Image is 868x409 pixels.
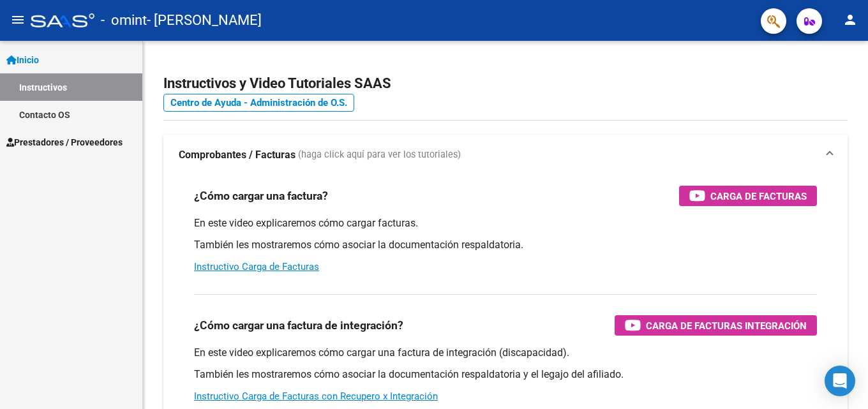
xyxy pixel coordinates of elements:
[163,94,354,112] a: Centro de Ayuda - Administración de O.S.
[194,238,817,252] p: También les mostraremos cómo asociar la documentación respaldatoria.
[615,315,817,336] button: Carga de Facturas Integración
[194,261,319,272] a: Instructivo Carga de Facturas
[179,148,296,162] strong: Comprobantes / Facturas
[710,188,807,204] span: Carga de Facturas
[194,368,817,382] p: También les mostraremos cómo asociar la documentación respaldatoria y el legajo del afiliado.
[194,187,328,205] h3: ¿Cómo cargar una factura?
[6,135,123,149] span: Prestadores / Proveedores
[6,53,39,67] span: Inicio
[194,216,817,230] p: En este video explicaremos cómo cargar facturas.
[298,148,461,162] span: (haga click aquí para ver los tutoriales)
[194,316,403,334] h3: ¿Cómo cargar una factura de integración?
[194,346,817,360] p: En este video explicaremos cómo cargar una factura de integración (discapacidad).
[825,366,855,396] div: Open Intercom Messenger
[842,12,858,27] mat-icon: person
[679,186,817,206] button: Carga de Facturas
[194,390,438,402] a: Instructivo Carga de Facturas con Recupero x Integración
[163,135,848,175] mat-expansion-panel-header: Comprobantes / Facturas (haga click aquí para ver los tutoriales)
[163,71,848,96] h2: Instructivos y Video Tutoriales SAAS
[147,6,262,34] span: - [PERSON_NAME]
[10,12,26,27] mat-icon: menu
[646,318,807,334] span: Carga de Facturas Integración
[101,6,147,34] span: - omint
